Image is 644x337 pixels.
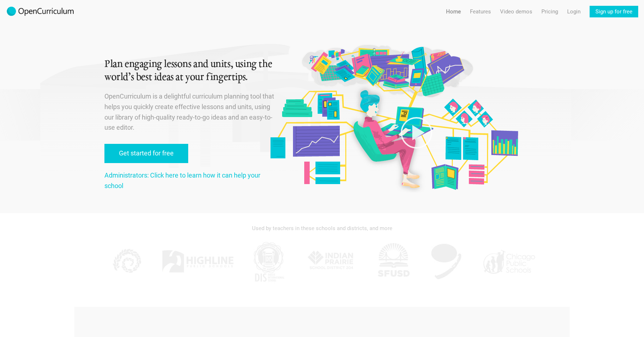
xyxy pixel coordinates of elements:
[590,6,638,17] a: Sign up for free
[104,171,260,190] a: Administrators: Click here to learn how it can help your school
[482,240,536,283] img: CPS.jpg
[268,43,520,192] img: Original illustration by Malisa Suchanya, Oakland, CA (malisasuchanya.com)
[541,6,558,17] a: Pricing
[375,240,412,283] img: SFUSD.jpg
[470,6,491,17] a: Features
[161,240,234,283] img: Highline.jpg
[567,6,581,17] a: Login
[251,240,287,283] img: DIS.jpg
[304,240,358,283] img: IPSD.jpg
[446,6,461,17] a: Home
[500,6,532,17] a: Video demos
[104,220,540,236] div: Used by teachers in these schools and districts, and more
[108,240,144,283] img: KPPCS.jpg
[104,58,276,84] h1: Plan engaging lessons and units, using the world’s best ideas at your fingertips.
[104,91,276,133] p: OpenCurriculum is a delightful curriculum planning tool that helps you quickly create effective l...
[428,240,465,283] img: AGK.jpg
[104,144,188,163] a: Get started for free
[6,6,75,17] img: 2017-logo-m.png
